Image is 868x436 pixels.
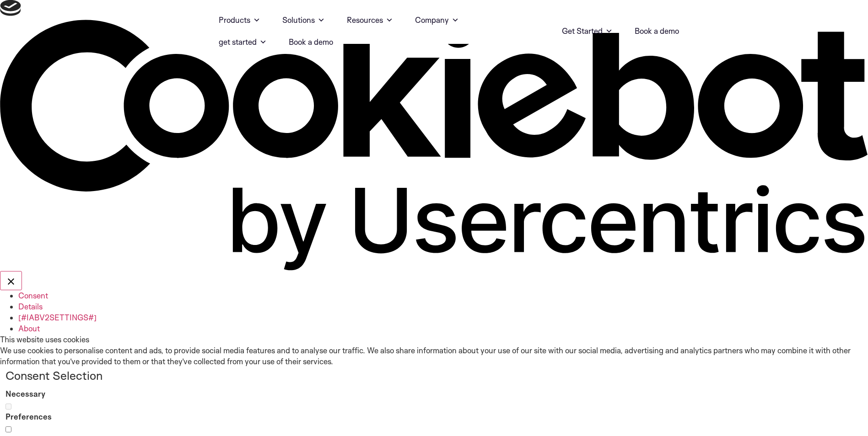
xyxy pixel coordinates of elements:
[679,28,686,36] img: sternum iot
[5,412,52,421] strong: Preferences
[562,11,613,33] a: Get Started
[18,324,40,333] a: About
[219,22,267,44] a: get started
[18,302,43,311] a: Details
[18,291,48,300] a: Consent
[18,313,97,322] a: [#IABV2SETTINGS#]
[107,21,178,33] img: sternum iot
[5,389,45,399] strong: Necessary
[5,367,863,383] legend: Consent Selection
[635,11,686,33] a: Book a demo
[289,22,333,44] a: Book a demo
